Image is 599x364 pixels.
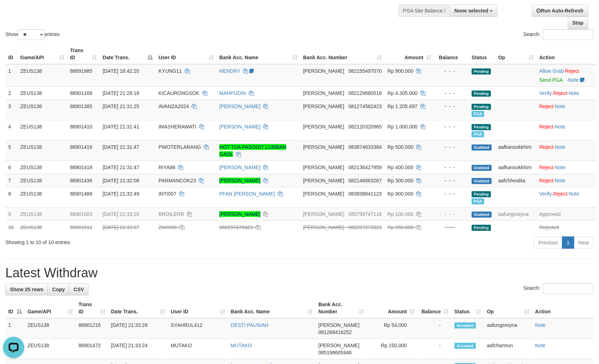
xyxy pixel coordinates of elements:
span: [DATE] 21:32:49 [103,191,139,197]
span: [DATE] 21:28:18 [103,90,139,96]
span: Rp 100.000 [388,211,414,217]
th: Trans ID: activate to sort column ascending [67,44,100,64]
td: 10 [5,221,18,234]
td: · [536,140,596,161]
td: aafchhealita [496,174,537,187]
div: - - - [437,190,466,197]
span: Accepted [455,343,476,349]
td: [DATE] 21:33:24 [108,339,168,359]
span: None selected [455,8,489,14]
th: ID [5,44,18,64]
a: Next [574,237,594,249]
td: 9 [5,207,18,221]
a: Reject [539,124,554,130]
td: Rp 54,000 [367,318,418,339]
span: Rp 500.000 [388,144,414,150]
a: Run Auto-Refresh [532,5,588,17]
span: Copy 085198605946 to clipboard [318,350,352,355]
div: - - - [437,211,466,218]
a: Verify [539,191,552,197]
td: ZEUS138 [18,100,67,120]
th: Balance [434,44,469,64]
th: Date Trans.: activate to sort column descending [100,44,155,64]
span: [PERSON_NAME] [318,322,360,328]
a: Reject [565,68,580,74]
input: Search: [543,29,594,40]
td: 1 [5,64,18,87]
select: Showentries [18,29,45,40]
span: Copy 083874633384 to clipboard [348,144,382,150]
a: Reject [539,178,554,183]
span: 88901168 [70,90,92,96]
span: [DATE] 21:31:47 [103,144,139,150]
span: [PERSON_NAME] [303,211,344,217]
span: [DATE] 21:32:08 [103,178,139,183]
span: [PERSON_NAME] [303,165,344,170]
a: DESTI PAUSIAH [231,322,269,328]
td: 3 [5,100,18,120]
a: Note [555,103,566,109]
span: IMASHERAWATI [159,124,197,130]
th: Op: activate to sort column ascending [496,44,537,64]
h1: Latest Withdraw [5,266,594,280]
td: 2 [5,86,18,100]
a: Note [535,343,546,348]
span: Rp 900.000 [388,68,414,74]
a: CSV [69,283,89,295]
td: · [536,64,596,87]
th: Bank Acc. Name: activate to sort column ascending [228,298,316,318]
a: Copy [48,283,69,295]
th: Action [536,44,596,64]
th: Balance: activate to sort column ascending [418,298,452,318]
td: 7 [5,174,18,187]
td: 88901216 [76,318,108,339]
th: User ID: activate to sort column ascending [168,298,228,318]
label: Search: [524,29,594,40]
label: Show entries [5,29,60,40]
td: - [418,339,452,359]
td: - [418,318,452,339]
span: Grabbed [472,165,492,171]
span: Copy 083838841123 to clipboard [348,191,382,197]
span: Pending [472,104,491,110]
td: · [536,120,596,140]
span: Copy 081274562423 to clipboard [348,103,382,109]
div: - - - [437,103,466,110]
span: KYUNG11 [159,68,182,74]
td: ZEUS138 [18,207,67,221]
span: Rp 250.000 [388,224,414,230]
span: 88901416 [70,144,92,150]
td: 6 [5,161,18,174]
th: Game/API: activate to sort column ascending [25,298,76,318]
span: [PERSON_NAME] [303,144,344,150]
span: PWOTERLARANG [159,144,201,150]
a: HOT TUA PASOGIT LUMBAN GAOL [219,144,286,157]
span: · [539,68,565,74]
a: Note [555,144,566,150]
div: - - - [437,123,466,130]
span: PGA [472,131,484,137]
span: Accepted [455,323,476,329]
th: User ID: activate to sort column ascending [156,44,217,64]
a: Verify [539,90,552,96]
a: Reject [553,90,568,96]
a: Note [555,165,566,170]
td: SYAHRUL412 [168,318,228,339]
a: Note [569,191,580,197]
span: CSV [74,287,84,292]
span: 88901511 [70,224,92,230]
th: Amount: activate to sort column ascending [367,298,418,318]
a: PFAN [PERSON_NAME] [219,191,275,197]
td: 4 [5,120,18,140]
span: [PERSON_NAME] [303,178,344,183]
td: 88901472 [76,339,108,359]
a: Send PGA [539,77,563,83]
span: [PERSON_NAME] [303,124,344,130]
td: 8 [5,187,18,207]
span: Rp 300.000 [388,178,414,183]
td: aafkansokkhim [496,161,537,174]
a: Show 25 rows [5,283,48,295]
span: [DATE] 21:31:25 [103,103,139,109]
div: - - - [437,90,466,97]
td: MUTAKO [168,339,228,359]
